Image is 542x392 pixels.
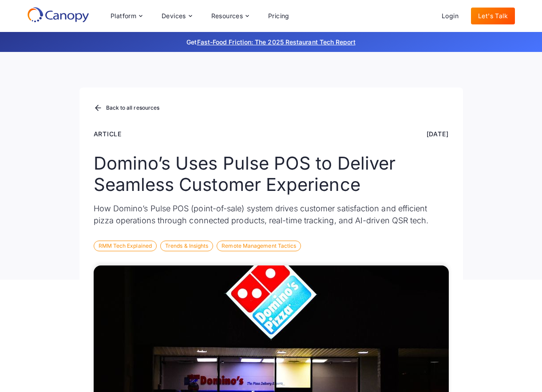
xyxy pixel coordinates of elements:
div: Resources [204,7,256,25]
div: [DATE] [427,129,449,139]
div: Trends & Insights [160,241,213,251]
p: Get [54,37,489,47]
a: Back to all resources [94,103,160,114]
div: Back to all resources [106,105,160,111]
a: Login [435,8,466,24]
div: Devices [162,13,186,19]
div: Resources [211,13,243,19]
div: Article [94,129,122,139]
div: Platform [111,13,136,19]
a: Pricing [261,8,297,24]
a: Let's Talk [471,8,515,24]
a: Fast-Food Friction: The 2025 Restaurant Tech Report [197,38,356,46]
div: Remote Management Tactics [217,241,301,251]
div: RMM Tech Explained [94,241,157,251]
div: Platform [103,7,149,25]
div: Devices [154,7,199,25]
p: How Domino’s Pulse POS (point-of-sale) system drives customer satisfaction and efficient pizza op... [94,202,449,226]
h1: Domino’s Uses Pulse POS to Deliver Seamless Customer Experience [94,153,449,195]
